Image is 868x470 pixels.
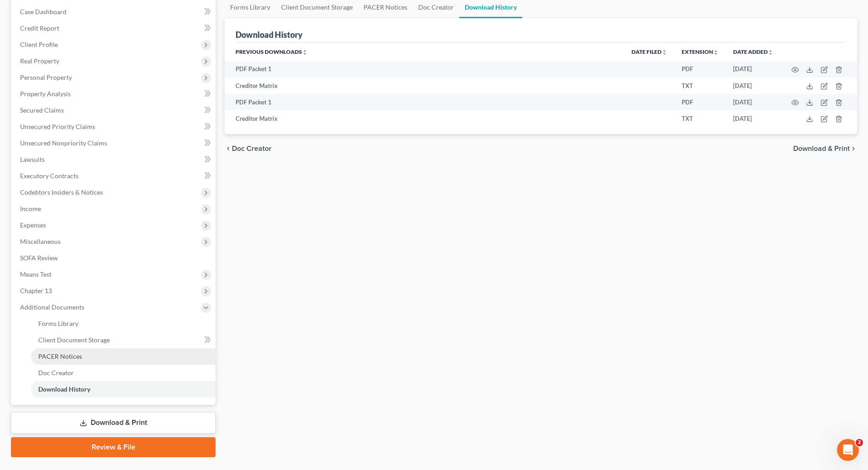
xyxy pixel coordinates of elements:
[837,439,859,461] iframe: Intercom live chat
[793,145,850,152] span: Download & Print
[225,94,624,110] td: PDF Packet 1
[13,151,216,168] a: Lawsuits
[232,145,272,152] span: Doc Creator
[225,77,624,94] td: Creditor Matrix
[225,145,232,152] i: chevron_left
[674,77,726,94] td: TXT
[11,412,216,434] a: Download & Print
[20,254,58,262] span: SOFA Review
[13,20,216,36] a: Credit Report
[20,287,52,294] span: Chapter 13
[20,172,78,180] span: Executory Contracts
[20,303,84,311] span: Additional Documents
[236,29,303,40] div: Download History
[850,145,857,152] i: chevron_right
[38,336,110,344] span: Client Document Storage
[20,155,45,163] span: Lawsuits
[20,90,71,98] span: Property Analysis
[768,50,773,55] i: unfold_more
[31,332,216,348] a: Client Document Storage
[20,221,46,229] span: Expenses
[662,50,667,55] i: unfold_more
[20,188,103,196] span: Codebtors Insiders & Notices
[20,57,59,65] span: Real Property
[726,77,781,94] td: [DATE]
[13,250,216,266] a: SOFA Review
[726,110,781,127] td: [DATE]
[632,48,667,55] a: Date Filedunfold_more
[38,320,78,327] span: Forms Library
[38,385,90,393] span: Download History
[682,48,719,55] a: Extensionunfold_more
[13,102,216,119] a: Secured Claims
[20,41,58,48] span: Client Profile
[225,110,624,127] td: Creditor Matrix
[225,43,857,127] div: Previous Downloads
[674,94,726,110] td: PDF
[713,50,719,55] i: unfold_more
[674,110,726,127] td: TXT
[13,168,216,184] a: Executory Contracts
[726,94,781,110] td: [DATE]
[13,135,216,151] a: Unsecured Nonpriority Claims
[20,238,61,245] span: Miscellaneous
[13,86,216,102] a: Property Analysis
[20,139,107,147] span: Unsecured Nonpriority Claims
[856,439,863,446] span: 2
[674,61,726,77] td: PDF
[13,4,216,20] a: Case Dashboard
[20,205,41,212] span: Income
[726,61,781,77] td: [DATE]
[31,348,216,365] a: PACER Notices
[31,365,216,381] a: Doc Creator
[20,123,95,130] span: Unsecured Priority Claims
[31,381,216,398] a: Download History
[793,145,857,152] button: Download & Print chevron_right
[20,270,51,278] span: Means Test
[31,315,216,332] a: Forms Library
[20,24,59,32] span: Credit Report
[20,106,64,114] span: Secured Claims
[225,145,272,152] button: chevron_left Doc Creator
[38,369,74,377] span: Doc Creator
[236,48,308,55] a: Previous Downloadsunfold_more
[20,73,72,81] span: Personal Property
[11,437,216,457] a: Review & File
[225,61,624,77] td: PDF Packet 1
[20,8,67,15] span: Case Dashboard
[733,48,773,55] a: Date addedunfold_more
[13,119,216,135] a: Unsecured Priority Claims
[302,50,308,55] i: unfold_more
[38,352,82,360] span: PACER Notices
